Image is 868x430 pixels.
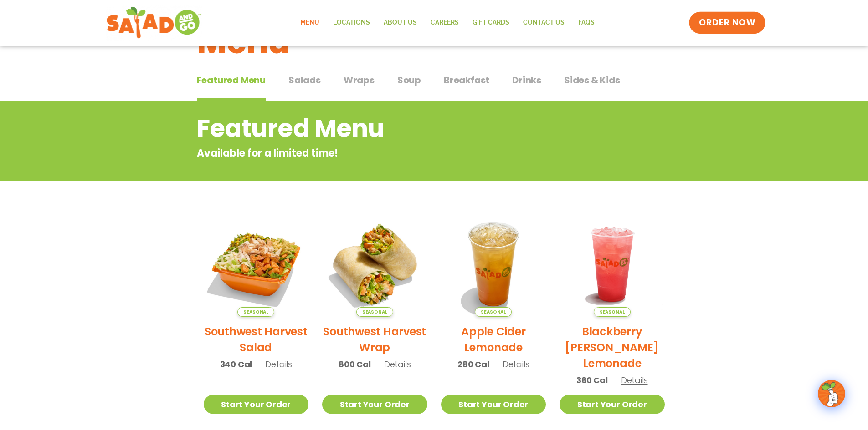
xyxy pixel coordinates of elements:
nav: Menu [293,12,601,33]
span: Seasonal [594,307,631,317]
h2: Featured Menu [197,110,598,147]
span: Breakfast [444,73,489,87]
h2: Southwest Harvest Wrap [322,324,427,355]
span: 800 Cal [339,358,371,370]
a: Menu [293,12,326,33]
a: Start Your Order [204,395,309,414]
span: Seasonal [356,307,393,317]
a: About Us [377,12,424,33]
img: wpChatIcon [819,381,844,406]
div: Tabbed content [197,70,672,101]
img: Product photo for Southwest Harvest Wrap [322,212,427,317]
span: Featured Menu [197,73,266,87]
span: Details [503,359,529,370]
span: Wraps [344,73,375,87]
a: Start Your Order [560,395,665,414]
span: Salads [288,73,321,87]
a: Locations [326,12,377,33]
a: GIFT CARDS [466,12,516,33]
span: Details [621,374,648,386]
span: Sides & Kids [564,73,620,87]
span: Seasonal [237,307,274,317]
h2: Apple Cider Lemonade [441,324,546,355]
p: Available for a limited time! [197,146,598,161]
a: Start Your Order [322,395,427,414]
span: Soup [397,73,421,87]
span: Drinks [512,73,541,87]
img: Product photo for Apple Cider Lemonade [441,212,546,317]
span: 340 Cal [220,358,252,370]
a: Start Your Order [441,395,546,414]
a: Contact Us [516,12,571,33]
a: Careers [424,12,466,33]
h2: Blackberry [PERSON_NAME] Lemonade [560,324,665,371]
img: Product photo for Blackberry Bramble Lemonade [560,212,665,317]
a: FAQs [571,12,601,33]
span: 280 Cal [457,358,489,370]
span: 360 Cal [576,374,608,386]
span: Seasonal [475,307,512,317]
a: ORDER NOW [689,12,765,34]
span: Details [265,359,292,370]
span: Details [384,359,411,370]
h2: Southwest Harvest Salad [204,324,309,355]
span: ORDER NOW [699,17,755,29]
img: new-SAG-logo-768×292 [106,5,202,41]
img: Product photo for Southwest Harvest Salad [204,212,309,317]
